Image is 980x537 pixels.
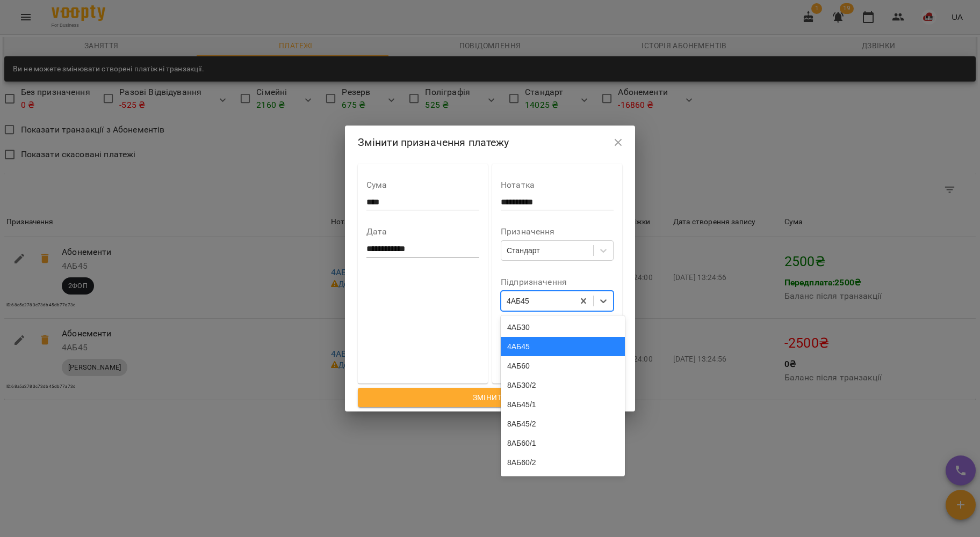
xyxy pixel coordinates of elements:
[501,453,625,472] div: 8АБ60/2
[501,395,625,414] div: 8АБ45/1
[501,318,625,337] div: 4АБ30
[366,227,479,236] label: Дата
[507,245,540,256] div: Стандарт
[501,278,614,286] label: Підпризначення
[501,227,614,236] label: Призначення
[501,376,625,395] div: 8АБ30/2
[366,391,614,404] span: Змінити
[358,388,623,407] button: Змінити
[501,414,625,433] div: 8АБ45/2
[501,181,614,189] label: Нотатка
[501,472,625,491] div: New4АБ30
[366,181,479,189] label: Сума
[501,433,625,453] div: 8АБ60/1
[507,296,529,306] div: 4АБ45
[358,134,623,151] h2: Змінити призначення платежу
[501,337,625,356] div: 4АБ45
[501,356,625,376] div: 4АБ60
